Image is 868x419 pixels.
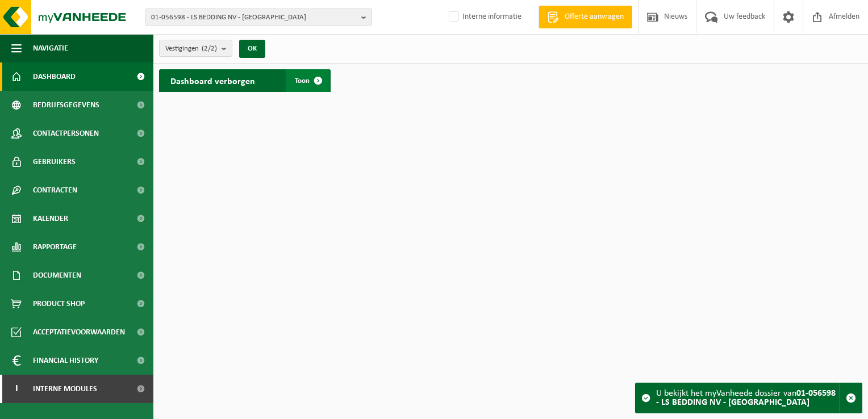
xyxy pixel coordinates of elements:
strong: 01-056598 - LS BEDDING NV - [GEOGRAPHIC_DATA] [656,389,836,407]
span: Contracten [33,176,77,204]
div: U bekijkt het myVanheede dossier van [656,383,840,413]
span: Contactpersonen [33,119,99,148]
h2: Dashboard verborgen [159,69,266,91]
count: (2/2) [202,45,217,52]
span: Vestigingen [165,40,217,57]
span: 01-056598 - LS BEDDING NV - [GEOGRAPHIC_DATA] [151,9,357,26]
span: Bedrijfsgegevens [33,91,99,119]
span: Rapportage [33,233,77,261]
span: Offerte aanvragen [562,11,627,23]
span: Product Shop [33,290,85,318]
span: Gebruikers [33,148,76,176]
label: Interne informatie [446,9,521,26]
span: Financial History [33,346,98,375]
a: Toon [286,69,329,92]
button: OK [239,40,265,58]
span: Kalender [33,204,68,233]
span: I [11,375,22,403]
span: Toon [295,77,310,85]
span: Navigatie [33,34,68,62]
button: 01-056598 - LS BEDDING NV - [GEOGRAPHIC_DATA] [145,9,372,26]
a: Offerte aanvragen [539,6,632,28]
span: Acceptatievoorwaarden [33,318,125,346]
button: Vestigingen(2/2) [159,40,232,57]
span: Interne modules [33,375,97,403]
span: Dashboard [33,62,76,91]
span: Documenten [33,261,81,290]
